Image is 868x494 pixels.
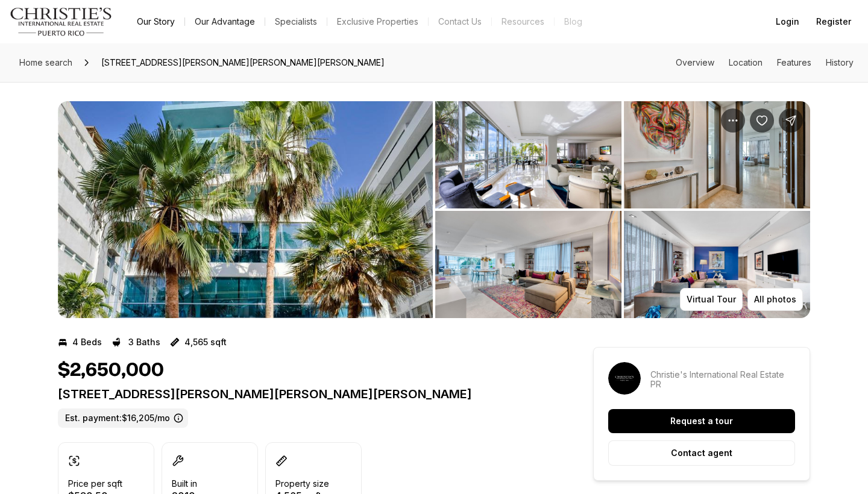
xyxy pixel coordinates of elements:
a: Specialists [265,13,327,30]
a: Skip to: History [826,57,854,67]
button: Login [769,10,807,34]
button: Share Property: 7 MANUEL RODRIGUEZ SERRA ST #2 [779,108,803,133]
p: All photos [754,295,796,304]
button: Virtual Tour [680,288,743,311]
button: All photos [747,288,803,311]
p: 3 Baths [128,337,160,347]
button: View image gallery [58,101,433,318]
label: Est. payment: $16,205/mo [58,408,188,428]
div: Listing Photos [58,101,810,318]
p: 4,565 sqft [184,337,227,347]
p: Request a tour [670,416,733,426]
button: Save Property: 7 MANUEL RODRIGUEZ SERRA ST #2 [750,108,774,133]
p: Virtual Tour [687,295,736,304]
p: Christie's International Real Estate PR [650,370,795,389]
a: Skip to: Location [729,57,763,67]
li: 1 of 7 [58,101,433,318]
a: Blog [555,13,592,30]
a: Resources [492,13,554,30]
span: Home search [19,57,72,67]
button: View image gallery [624,211,810,318]
span: Register [816,17,851,27]
a: Home search [14,53,77,72]
button: Contact Us [429,13,491,30]
button: View image gallery [624,101,810,208]
a: Our Story [127,13,184,30]
li: 2 of 7 [435,101,810,318]
a: Skip to: Features [777,57,811,67]
p: Property size [275,479,329,489]
span: Login [776,17,799,27]
span: [STREET_ADDRESS][PERSON_NAME][PERSON_NAME][PERSON_NAME] [96,53,389,72]
nav: Page section menu [676,58,854,67]
p: Contact agent [671,448,732,458]
p: 4 Beds [72,337,102,347]
button: View image gallery [435,211,621,318]
button: 3 Baths [112,333,160,352]
button: Property options [721,108,745,133]
button: Request a tour [608,409,795,433]
button: Register [809,10,858,34]
h1: $2,650,000 [58,359,164,382]
a: Skip to: Overview [676,57,714,67]
p: Built in [172,479,197,489]
button: Contact agent [608,440,795,466]
p: [STREET_ADDRESS][PERSON_NAME][PERSON_NAME][PERSON_NAME] [58,387,550,401]
a: Exclusive Properties [327,13,428,30]
button: View image gallery [435,101,621,208]
p: Price per sqft [68,479,122,489]
img: logo [10,7,113,36]
a: Our Advantage [185,13,265,30]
